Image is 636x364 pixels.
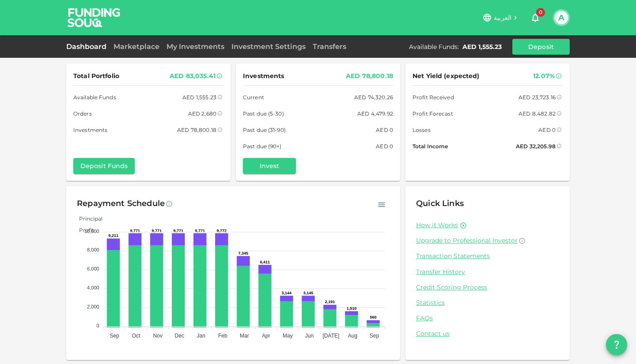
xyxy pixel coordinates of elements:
a: Transfer History [416,268,559,276]
span: Current [243,93,264,102]
tspan: Apr [262,333,270,339]
div: AED 0 [538,125,556,135]
span: Orders [73,109,92,118]
button: Invest [243,158,296,174]
tspan: 10,000 [84,229,99,234]
span: Total Income [413,142,448,151]
tspan: Sep [370,333,379,339]
span: Total Portfolio [73,71,119,82]
span: Net Yield (expected) [413,71,480,82]
div: AED 0 [376,142,393,151]
div: AED 2,680 [188,109,216,118]
tspan: [DATE] [323,333,340,339]
a: Upgrade to Professional Investor [416,236,559,245]
div: AED 78,800.18 [177,125,216,135]
button: A [555,11,568,24]
div: Available Funds : [409,42,459,51]
tspan: 8,000 [87,247,99,252]
span: Past due (31-90) [243,125,286,135]
span: Available Funds [73,93,116,102]
tspan: 4,000 [87,285,99,290]
a: FAQs [416,314,559,323]
span: Profit Forecast [413,109,453,118]
div: AED 83,035.41 [170,71,216,82]
button: Deposit Funds [73,158,135,174]
button: question [606,334,627,355]
tspan: Feb [218,333,227,339]
a: Statistics [416,299,559,307]
tspan: 2,000 [87,304,99,309]
a: How it Works [416,221,458,229]
tspan: Sep [110,333,119,339]
div: AED 23,723.16 [519,93,556,102]
span: Investments [73,125,107,135]
span: Profit Received [413,93,454,102]
div: AED 1,555.23 [182,93,216,102]
span: 0 [536,8,545,17]
tspan: 6,000 [87,266,99,271]
div: Repayment Schedule [77,197,165,211]
button: 0 [526,9,544,26]
a: Credit Scoring Process [416,283,559,292]
div: 12.07% [533,71,555,82]
tspan: May [283,333,293,339]
div: AED 78,800.18 [346,71,393,82]
span: Upgrade to Professional Investor [416,236,518,244]
span: Past due (90+) [243,142,282,151]
tspan: Oct [132,333,140,339]
div: AED 0 [376,125,393,135]
tspan: 0 [97,323,99,328]
span: Principal [72,215,102,222]
a: Marketplace [110,42,163,51]
span: Profit [72,227,94,233]
a: Investment Settings [228,42,309,51]
div: AED 8,482.82 [519,109,556,118]
a: Transfers [309,42,350,51]
a: My Investments [163,42,228,51]
tspan: Dec [175,333,184,339]
div: AED 4,479.92 [357,109,393,118]
span: Quick Links [416,199,464,208]
tspan: Jan [197,333,205,339]
div: AED 32,205.98 [516,142,556,151]
tspan: Mar [240,333,249,339]
tspan: Jun [305,333,314,339]
span: Investments [243,71,284,82]
tspan: Aug [348,333,357,339]
span: Losses [413,125,431,135]
div: AED 1,555.23 [462,42,502,51]
tspan: Nov [153,333,163,339]
div: AED 74,320.26 [354,93,393,102]
span: Past due (5-30) [243,109,284,118]
button: Deposit [512,39,570,55]
a: Contact us [416,330,559,338]
a: Transaction Statements [416,252,559,260]
span: العربية [494,14,511,22]
a: Dashboard [66,42,110,51]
